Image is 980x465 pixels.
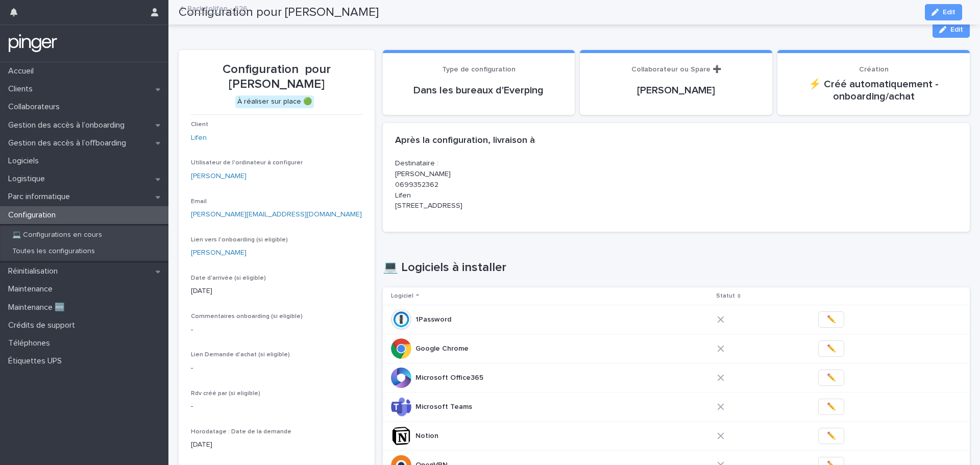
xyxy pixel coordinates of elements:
button: ✏️ [818,399,844,415]
a: [PERSON_NAME][EMAIL_ADDRESS][DOMAIN_NAME] [191,211,362,218]
p: Maintenance [4,284,61,294]
span: ✏️ [827,402,836,412]
span: ✏️ [827,373,836,383]
span: Lien Demande d'achat (si eligible) [191,352,290,358]
p: Notion [415,430,440,440]
tr: Google ChromeGoogle Chrome ✏️ [383,334,970,363]
button: ✏️ [818,370,844,386]
p: Clients [4,84,41,94]
a: [PERSON_NAME] [191,171,247,182]
div: À réaliser sur place 🟢 [235,95,314,108]
p: Dans les bureaux d'Everping [395,84,563,96]
button: ✏️ [818,428,844,444]
p: ⚡ Créé automatiquement - onboarding/achat [790,78,958,103]
span: Utilisateur de l'ordinateur à configurer [191,160,303,166]
p: Statut [716,290,735,302]
p: Gestion des accès à l’onboarding [4,120,133,130]
p: [PERSON_NAME] [592,84,760,96]
p: - [191,363,362,374]
span: Edit [950,26,963,33]
p: - [191,325,362,335]
span: Horodatage : Date de la demande [191,429,291,435]
p: Logiciel [391,290,413,302]
span: ✏️ [827,314,836,325]
p: Microsoft Office365 [415,372,485,382]
span: Client [191,121,208,128]
button: Edit [933,21,970,38]
span: Type de configuration [442,66,516,73]
a: Back tolifen - 626 [187,2,248,14]
button: ✏️ [818,311,844,328]
img: mTgBEunGTSyRkCgitkcU [8,33,58,54]
tr: NotionNotion ✏️ [383,422,970,451]
p: Gestion des accès à l’offboarding [4,138,134,148]
p: Destinataire : [PERSON_NAME] 0699352362 Lifen [STREET_ADDRESS] [395,158,574,211]
p: Collaborateurs [4,102,68,112]
a: Lifen [191,133,207,143]
p: Microsoft Teams [415,401,474,411]
span: ✏️ [827,431,836,441]
span: Date d'arrivée (si eligible) [191,275,266,281]
p: [DATE] [191,286,362,297]
span: Création [859,66,889,73]
p: Maintenance 🆕 [4,303,73,312]
a: [PERSON_NAME] [191,248,247,258]
p: Réinitialisation [4,266,66,276]
p: Configuration pour [PERSON_NAME] [191,62,362,92]
tr: Microsoft Office365Microsoft Office365 ✏️ [383,363,970,393]
button: ✏️ [818,340,844,357]
p: Google Chrome [415,342,471,353]
span: Email [191,199,207,205]
span: Collaborateur ou Spare ➕ [631,66,721,73]
p: Logiciels [4,156,47,166]
h1: 💻 Logiciels à installer [383,260,970,275]
span: Rdv créé par (si eligible) [191,390,260,397]
p: Toutes les configurations [4,247,103,256]
tr: Microsoft TeamsMicrosoft Teams ✏️ [383,393,970,422]
span: ✏️ [827,344,836,354]
p: 1Password [415,313,453,324]
p: Logistique [4,174,53,184]
p: [DATE] [191,439,362,450]
p: Téléphones [4,338,58,348]
p: Étiquettes UPS [4,356,70,366]
p: Parc informatique [4,192,78,202]
p: 💻 Configurations en cours [4,231,110,239]
tr: 1Password1Password ✏️ [383,305,970,334]
p: Accueil [4,66,42,76]
p: Configuration [4,210,64,220]
span: Commentaires onboarding (si eligible) [191,313,303,320]
p: Crédits de support [4,321,83,330]
p: - [191,401,362,412]
span: Lien vers l'onboarding (si eligible) [191,237,288,243]
h2: Après la configuration, livraison à [395,135,535,146]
